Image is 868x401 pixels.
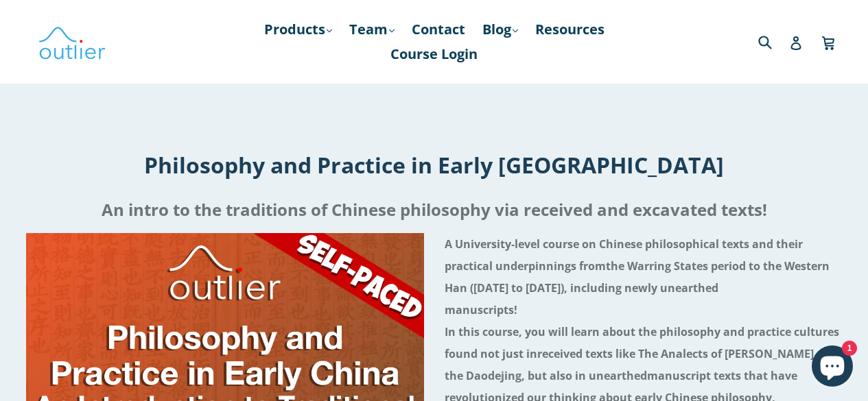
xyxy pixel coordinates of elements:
inbox-online-store-chat: Shopify online store chat [808,345,857,390]
input: Search [755,27,793,56]
a: Products [257,17,339,42]
img: Outlier Linguistics [38,22,106,62]
strong: received texts like The Analects of [PERSON_NAME] and the Daodejing, but also in unearthed [445,346,838,383]
h2: An intro to the traditions of Chinese philosophy via received and excavated texts! [11,193,857,226]
strong: manuscripts! [445,302,517,317]
a: Contact [405,17,472,42]
strong: A University-level course on Chinese philosophical texts and their practical underpinnings from [445,236,803,274]
strong: the Warring States period to the Western Han ([DATE] to [DATE]), including newly unearthed [445,258,830,295]
h1: Philosophy and Practice in Early [GEOGRAPHIC_DATA] [11,150,857,180]
a: Resources [528,17,611,42]
a: Course Login [384,42,484,66]
a: Blog [476,17,525,42]
a: Team [342,17,401,42]
strong: In this course, you will learn about the philosophy and practice cultures found not just in [445,324,839,361]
